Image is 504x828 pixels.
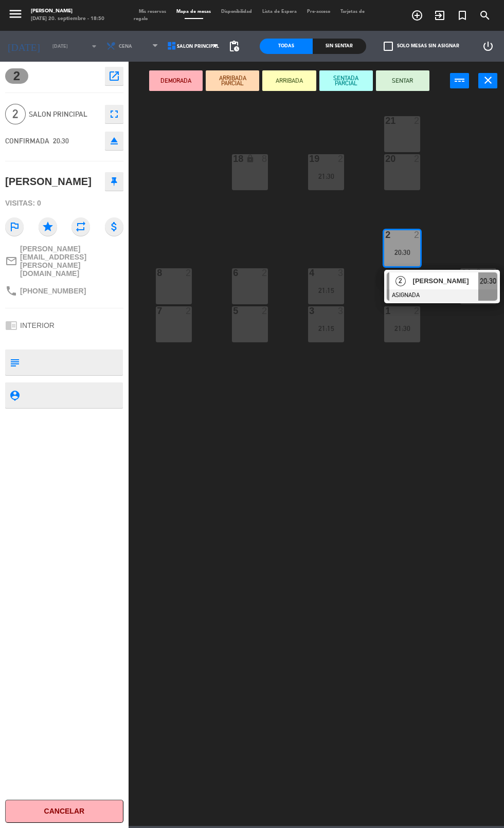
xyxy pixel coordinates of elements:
[385,154,386,163] div: 20
[108,108,120,120] i: fullscreen
[411,9,423,22] i: add_circle_outline
[384,42,459,51] label: Solo mesas sin asignar
[216,9,257,14] span: Disponibilidad
[233,154,233,163] div: 18
[338,306,344,316] div: 3
[20,321,55,329] span: INTERIOR
[454,74,466,86] i: power_input
[414,306,420,316] div: 2
[5,194,123,212] div: Visitas: 0
[88,40,100,52] i: arrow_drop_down
[308,287,344,294] div: 21:15
[302,9,335,14] span: Pre-acceso
[157,268,157,278] div: 8
[257,9,302,14] span: Lista de Espera
[20,245,123,278] span: [PERSON_NAME][EMAIL_ADDRESS][PERSON_NAME][DOMAIN_NAME]
[53,137,69,145] span: 20:30
[385,116,386,125] div: 21
[233,306,233,316] div: 5
[228,40,240,52] span: pending_actions
[177,44,219,49] span: SALON PRINCIPAL
[233,268,233,278] div: 6
[5,217,24,236] i: outlined_flag
[474,268,483,277] i: lock
[108,135,120,147] i: eject
[413,275,479,286] span: [PERSON_NAME]
[384,249,420,256] div: 20:30
[308,325,344,332] div: 21:15
[5,255,17,267] i: mail_outline
[29,108,100,120] span: SALON PRINCIPAL
[384,42,393,51] span: check_box_outline_blank
[262,306,268,316] div: 2
[414,116,420,125] div: 2
[414,230,420,240] div: 2
[105,132,123,150] button: eject
[262,154,268,163] div: 8
[206,70,259,91] button: ARRIBADA PARCIAL
[5,68,28,84] span: 2
[313,39,366,54] div: Sin sentar
[39,217,57,236] i: star
[5,319,17,332] i: chrome_reader_mode
[31,8,104,15] div: [PERSON_NAME]
[8,6,23,24] button: menu
[395,276,406,286] span: 2
[186,268,192,278] div: 2
[134,9,171,14] span: Mis reservas
[5,104,26,124] span: 2
[461,268,462,278] div: 01
[108,70,120,82] i: open_in_new
[149,70,203,91] button: DEMORADA
[490,268,496,278] div: 8
[450,73,469,88] button: power_input
[186,306,192,316] div: 2
[5,800,123,823] button: Cancelar
[5,285,17,297] i: phone
[434,9,446,22] i: exit_to_app
[319,70,373,91] button: SENTADA PARCIAL
[338,154,344,163] div: 2
[8,6,23,22] i: menu
[482,74,494,86] i: close
[20,287,86,295] span: [PHONE_NUMBER]
[9,390,20,401] i: person_pin
[338,268,344,278] div: 3
[376,70,429,91] button: SENTAR
[157,306,157,316] div: 7
[260,39,313,54] div: Todas
[5,137,49,145] span: CONFIRMADA
[105,217,123,236] i: attach_money
[31,15,104,23] div: [DATE] 20. septiembre - 18:50
[105,67,123,85] button: open_in_new
[456,9,469,22] i: turned_in_not
[385,230,386,240] div: 2
[71,217,90,236] i: repeat
[105,105,123,123] button: fullscreen
[9,357,20,368] i: subject
[5,245,123,278] a: mail_outline[PERSON_NAME][EMAIL_ADDRESS][PERSON_NAME][DOMAIN_NAME]
[262,70,316,91] button: ARRIBADA
[262,268,268,278] div: 2
[171,9,216,14] span: Mapa de mesas
[479,9,491,22] i: search
[478,73,497,88] button: close
[385,306,386,316] div: 1
[482,40,494,52] i: power_settings_new
[5,173,92,190] div: [PERSON_NAME]
[246,154,255,163] i: lock
[119,44,132,49] span: Cena
[414,154,420,163] div: 2
[308,173,344,180] div: 21:30
[384,325,420,332] div: 21:30
[480,275,496,287] span: 20:30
